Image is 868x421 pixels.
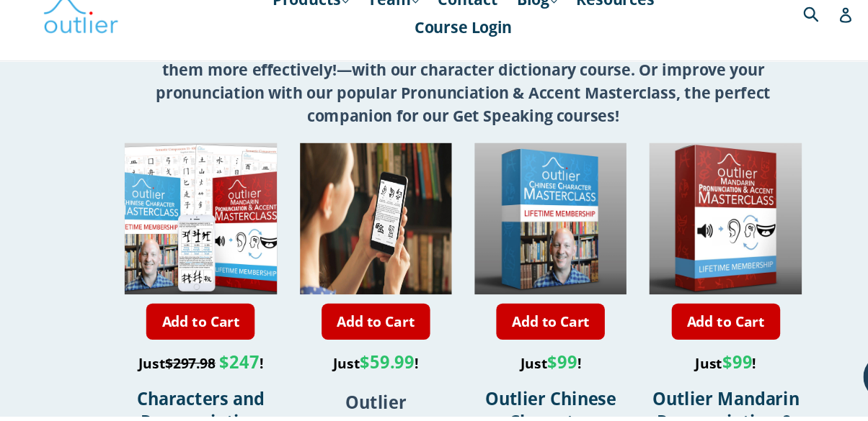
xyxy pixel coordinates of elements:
[337,358,389,380] span: $59.99
[205,358,243,380] span: $247
[652,362,709,379] span: Just !
[40,23,112,65] img: Outlier Linguistics
[487,362,544,379] span: Just !
[301,315,403,349] a: Add to Cart
[403,18,474,44] a: Contact
[465,315,567,349] a: Add to Cart
[337,18,399,44] a: Team
[629,315,731,349] a: Add to Cart
[381,44,487,70] a: Course Login
[749,29,789,58] input: Search
[477,18,529,44] a: Blog
[155,362,202,379] s: $297.98
[805,363,856,409] inbox-online-store-chat: Shopify online store chat
[312,362,392,379] span: Just !
[513,358,541,380] span: $99
[130,362,247,379] span: Just !
[137,315,239,349] a: Add to Cart
[248,18,334,44] a: Products
[677,358,705,380] span: $99
[533,18,620,44] a: Resources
